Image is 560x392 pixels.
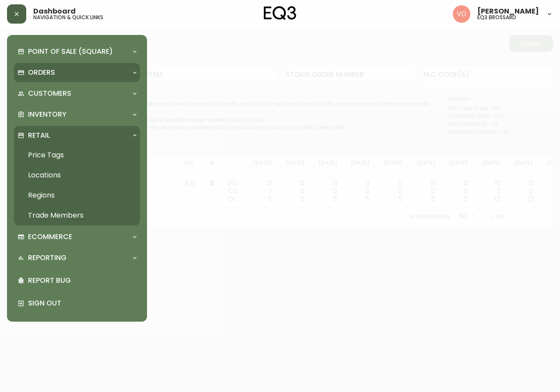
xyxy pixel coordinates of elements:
p: Inventory [28,110,66,119]
div: Customers [14,84,140,103]
a: Trade Members [14,205,140,225]
p: Point of Sale (Square) [28,47,113,56]
h5: eq3 brossard [477,15,516,20]
h5: navigation & quick links [33,15,103,20]
p: Retail [28,131,50,140]
span: [PERSON_NAME] [477,8,539,15]
div: Reporting [14,248,140,267]
a: Price Tags [14,145,140,165]
span: Dashboard [33,8,76,15]
div: Retail [14,126,140,145]
div: Orders [14,63,140,82]
a: Regions [14,185,140,205]
div: Inventory [14,105,140,124]
p: Report Bug [28,276,136,285]
p: Customers [28,89,71,98]
div: Sign Out [14,292,140,315]
img: 34cbe8de67806989076631741e6a7c6b [453,5,470,23]
p: Ecommerce [28,232,72,242]
div: Point of Sale (Square) [14,42,140,61]
p: Orders [28,68,55,77]
a: Locations [14,165,140,185]
p: Reporting [28,253,66,263]
div: Ecommerce [14,227,140,246]
img: logo [264,6,296,20]
p: Sign Out [28,298,136,308]
div: Report Bug [14,269,140,292]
